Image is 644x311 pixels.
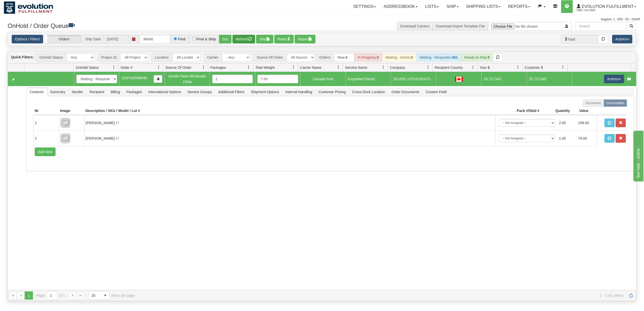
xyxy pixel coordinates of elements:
[47,291,57,300] input: Page 1
[504,0,534,13] a: Reports
[559,63,567,72] a: Customer $ filter column settings
[4,3,47,9] div: live help - online
[300,65,321,70] span: Carrier Name
[98,53,120,62] span: Project Id:
[411,55,413,59] strong: 0
[47,88,68,96] span: Summary
[8,22,318,29] h3: OnHold / Order Queue
[455,77,463,82] img: CA
[349,88,388,96] span: Cross-Dock Location
[377,55,379,59] strong: 0
[60,118,70,128] img: 8DAB37Fk3hKpn3AAAAAElFTkSuQmCC
[573,0,640,13] a: Evolution Fulfillment 1488 / CA User
[346,72,391,86] td: Expedited Parcel
[110,63,118,72] a: OnHold Status filter column settings
[334,53,354,62] div: New:
[253,53,287,62] span: Source Of Order:
[514,63,522,72] a: Your $ filter column settings
[303,76,344,82] div: Canada Post
[178,37,186,41] label: Find
[462,0,504,13] a: Shipping lists
[84,115,495,130] td: [PERSON_NAME] / /
[204,53,222,62] span: Carrier:
[627,291,635,300] a: Refresh
[488,22,562,30] input: Import
[495,107,541,115] th: Pack #/Skid #
[612,35,632,43] button: Actions
[380,0,421,13] a: Addressbook
[400,24,430,28] a: Download Carriers
[33,130,59,146] td: 2
[480,65,490,70] span: Your $
[88,291,110,300] span: Page sizes drop down
[199,63,208,72] a: Source Of Order filter column settings
[86,88,107,96] span: Recipient
[145,88,184,96] span: International Options
[379,63,388,72] a: Service Name filter column settings
[452,55,458,59] strong: 261
[354,53,382,62] div: In Progress:
[571,107,597,115] th: Value
[12,35,43,43] a: Options / Filters
[469,63,477,72] a: Recipient Country filter column settings
[232,35,255,43] button: Refresh
[154,75,162,83] button: Copy to clipboard
[255,65,275,70] span: Total Weight
[443,0,462,13] a: Ship
[256,35,273,43] button: Ship
[576,133,595,144] td: 79.00
[388,88,422,96] span: Order Documents
[527,72,572,86] td: 25.73 CAD
[152,53,172,62] span: Location:
[120,65,132,70] span: Order #
[108,88,123,96] span: Billing
[11,55,34,60] label: Quick Filters:
[184,88,215,96] span: Service Groups
[390,65,405,70] span: Company
[626,22,636,30] button: Search
[84,107,495,115] th: Description / SKU / Model / Lot #
[84,130,495,146] td: [PERSON_NAME] / /
[282,88,315,96] span: Internal Handling
[295,35,315,43] button: Report
[196,37,216,41] label: Find & Ship
[142,293,623,298] span: 1 - 1 of 1 items
[345,65,367,70] span: Service Name
[92,293,98,298] span: 25
[541,107,571,115] th: Quantity
[154,63,163,72] a: Order # filter column settings
[140,35,170,43] input: Order #
[4,1,53,14] img: logo1488.jpg
[576,117,595,129] td: 158.00
[274,35,294,43] button: Rates
[557,117,576,129] td: 2.00
[10,76,16,82] a: Collapse
[69,88,86,96] span: Sender
[122,76,147,80] span: OGF318596846
[577,8,615,13] span: 1488 / CA User
[25,291,33,300] span: Page 1
[604,75,624,83] button: Actions
[8,52,636,63] div: grid toolbar
[36,53,66,62] span: OnHold Status:
[59,107,84,115] th: Image
[35,148,56,156] button: Add New
[289,63,298,72] a: Total Weight filter column settings
[391,72,436,86] td: SILVER LOTUS BOUTIQUE
[315,88,349,96] span: Customer Pricing
[167,73,208,85] div: Gentle Fawn Wholesale 2Ship
[210,65,226,70] span: Packages
[488,55,490,59] strong: 0
[576,22,627,30] input: Search
[82,35,104,43] span: Ship Date
[561,35,578,43] span: Total
[37,291,65,300] span: Page of 1
[248,88,282,96] span: Shipment Options
[461,53,493,62] div: Ready to Ship:
[557,133,576,144] td: 1.00
[60,133,70,143] img: 8DAB37Fk3hKpn3AAAAAElFTkSuQmCC
[316,53,334,62] span: Orders:
[416,53,461,62] div: Waiting - Requester:
[76,65,99,70] span: OnHold Status
[632,129,643,181] iframe: chat widget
